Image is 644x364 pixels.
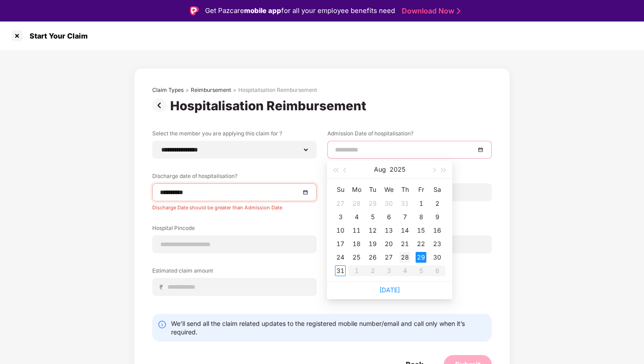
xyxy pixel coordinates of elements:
[351,198,362,209] div: 28
[367,252,378,263] div: 26
[24,31,88,40] div: Start Your Claim
[335,225,346,236] div: 10
[351,212,362,222] div: 4
[152,130,317,141] label: Select the member you are applying this claim for ?
[432,225,442,236] div: 16
[397,237,413,251] td: 2025-08-21
[399,225,410,236] div: 14
[457,6,460,16] img: Stroke
[348,182,365,197] th: Mo
[365,210,381,224] td: 2025-08-05
[432,238,442,249] div: 23
[397,224,413,237] td: 2025-08-14
[413,237,429,251] td: 2025-08-22
[335,212,346,222] div: 3
[397,182,413,197] th: Th
[413,210,429,224] td: 2025-08-08
[381,182,397,197] th: We
[335,198,346,209] div: 27
[432,198,442,209] div: 2
[365,251,381,264] td: 2025-08-26
[351,238,362,249] div: 18
[190,6,199,15] img: Logo
[351,252,362,263] div: 25
[399,198,410,209] div: 31
[383,212,394,222] div: 6
[416,238,426,249] div: 22
[379,286,400,294] a: [DATE]
[348,197,365,210] td: 2025-07-28
[244,6,281,15] strong: mobile app
[397,197,413,210] td: 2025-07-31
[332,210,348,224] td: 2025-08-03
[332,237,348,251] td: 2025-08-17
[365,197,381,210] td: 2025-07-29
[348,251,365,264] td: 2025-08-25
[348,210,365,224] td: 2025-08-04
[413,197,429,210] td: 2025-08-01
[152,98,170,113] img: svg+xml;base64,PHN2ZyBpZD0iUHJldi0zMngzMiIgeG1sbnM9Imh0dHA6Ly93d3cudzMub3JnLzIwMDAvc3ZnIiB3aWR0aD...
[351,225,362,236] div: 11
[432,252,442,263] div: 30
[397,251,413,264] td: 2025-08-28
[327,130,492,141] label: Admission Date of hospitalisation?
[416,252,426,263] div: 29
[397,210,413,224] td: 2025-08-07
[335,252,346,263] div: 24
[152,87,184,94] div: Claim Types
[185,87,189,94] div: >
[429,224,445,237] td: 2025-08-16
[152,201,317,211] div: Discharge Date should be greater than Admission Date
[332,197,348,210] td: 2025-07-27
[413,182,429,197] th: Fr
[332,264,348,277] td: 2025-08-31
[332,251,348,264] td: 2025-08-24
[399,238,410,249] div: 21
[367,238,378,249] div: 19
[413,251,429,264] td: 2025-08-29
[158,320,167,329] img: svg+xml;base64,PHN2ZyBpZD0iSW5mby0yMHgyMCIgeG1sbnM9Imh0dHA6Ly93d3cudzMub3JnLzIwMDAvc3ZnIiB3aWR0aD...
[367,225,378,236] div: 12
[413,224,429,237] td: 2025-08-15
[381,224,397,237] td: 2025-08-13
[170,98,370,113] div: Hospitalisation Reimbursement
[399,212,410,222] div: 7
[429,251,445,264] td: 2025-08-30
[191,87,231,94] div: Reimbursement
[390,160,405,178] button: 2025
[152,172,317,183] label: Discharge date of hospitalisation?
[348,224,365,237] td: 2025-08-11
[432,212,442,222] div: 9
[416,212,426,222] div: 8
[332,224,348,237] td: 2025-08-10
[159,283,167,291] span: ₹
[238,87,317,94] div: Hospitalisation Reimbursement
[381,237,397,251] td: 2025-08-20
[383,252,394,263] div: 27
[367,198,378,209] div: 29
[152,267,317,278] label: Estimated claim amount
[383,225,394,236] div: 13
[374,160,386,178] button: Aug
[365,182,381,197] th: Tu
[367,212,378,222] div: 5
[335,265,346,276] div: 31
[416,198,426,209] div: 1
[365,224,381,237] td: 2025-08-12
[429,182,445,197] th: Sa
[383,238,394,249] div: 20
[381,197,397,210] td: 2025-07-30
[383,198,394,209] div: 30
[171,319,486,336] div: We’ll send all the claim related updates to the registered mobile number/email and call only when...
[429,197,445,210] td: 2025-08-02
[365,237,381,251] td: 2025-08-19
[348,237,365,251] td: 2025-08-18
[152,224,317,235] label: Hospital Pincode
[429,237,445,251] td: 2025-08-23
[402,6,458,16] a: Download Now
[332,182,348,197] th: Su
[381,251,397,264] td: 2025-08-27
[381,210,397,224] td: 2025-08-06
[205,5,395,16] div: Get Pazcare for all your employee benefits need
[233,87,236,94] div: >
